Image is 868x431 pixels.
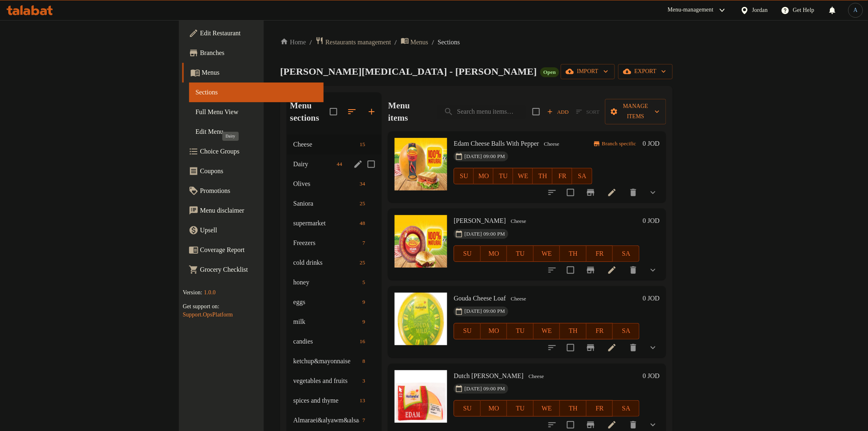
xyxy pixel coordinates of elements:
div: items [359,297,369,307]
div: items [359,238,369,248]
span: WE [516,170,530,182]
span: Cheese [508,217,530,226]
a: Promotions [182,181,324,201]
div: spices and thyme13 [287,391,381,410]
span: Menu disclaimer [200,206,317,215]
span: Branch specific [599,140,640,148]
button: TU [507,245,534,262]
span: Open [540,69,559,76]
span: 7 [359,239,369,247]
button: SA [613,400,640,417]
span: Cheese [507,294,530,304]
a: Menus [401,37,429,48]
button: Manage items [605,99,666,124]
button: FR [587,400,613,417]
h6: 0 JOD [643,138,660,149]
span: Select to update [562,339,579,356]
span: Almaraei&alyawm&alsaafy [293,415,359,425]
span: spices and thyme [293,396,356,406]
span: Select to update [562,261,579,279]
h6: 0 JOD [643,370,660,382]
span: A [854,6,858,15]
button: MO [474,168,493,184]
span: SU [457,325,477,337]
a: Menu disclaimer [182,201,324,220]
div: items [356,199,368,209]
button: SA [613,245,640,262]
span: Sections [196,87,317,97]
span: [DATE] 09:00 PM [461,307,508,315]
a: Edit Menu [189,122,324,142]
button: Branch-specific-item [581,183,601,202]
div: Saniora [293,199,356,209]
span: [DATE] 09:00 PM [461,153,508,160]
button: show more [643,338,663,358]
span: 25 [356,259,368,267]
span: Dairy [293,159,333,169]
button: import [561,64,615,79]
span: export [625,66,667,77]
div: vegetables and fruits3 [287,371,381,391]
img: Edam Cheese Balls With Pepper [395,138,447,190]
span: 25 [356,200,368,208]
div: items [356,179,368,189]
div: items [356,337,368,346]
button: MO [481,323,507,339]
div: supermarket [293,218,356,228]
span: FR [590,248,610,260]
button: WE [534,245,560,262]
span: 48 [356,220,368,227]
span: TU [510,248,530,260]
li: / [432,37,434,47]
button: SA [572,168,592,184]
span: Full Menu View [196,107,317,117]
span: MO [484,248,504,260]
img: Frico Edam Cheese [395,215,447,268]
div: items [359,317,369,327]
button: export [618,64,673,79]
span: SA [576,170,589,182]
span: Restaurants management [325,37,391,47]
span: TH [563,248,583,260]
span: SU [457,170,471,182]
a: Full Menu View [189,102,324,122]
span: [DATE] 09:00 PM [461,230,508,238]
span: SA [616,325,636,337]
span: SA [616,248,636,260]
span: Menus [411,37,429,47]
button: show more [643,260,663,280]
span: Gouda Cheese Loaf [454,295,506,302]
span: WE [537,248,557,260]
span: MO [484,325,504,337]
button: Add [545,105,571,118]
a: Branches [182,43,324,63]
span: WE [537,325,557,337]
div: Cheese [507,294,530,304]
span: 1.0.0 [204,289,216,296]
span: Choice Groups [200,147,317,156]
button: FR [587,323,613,339]
span: 8 [359,358,369,365]
button: delete [624,338,643,358]
div: milk [293,317,359,327]
span: Menus [202,68,317,78]
span: Coupons [200,166,317,176]
div: Freezers7 [287,233,381,253]
div: Cheese [293,140,356,149]
div: items [359,415,369,425]
span: Cheese [541,140,563,149]
button: sort-choices [542,260,562,280]
span: Edam Cheese Balls With Pepper [454,140,539,147]
div: Olives34 [287,174,381,194]
span: Version: [183,289,203,296]
span: eggs [293,297,359,307]
span: Sort sections [342,102,362,122]
button: TU [507,400,534,417]
li: / [395,37,397,47]
span: honey [293,277,359,287]
span: FR [590,403,610,415]
h2: Menu items [388,99,427,124]
button: SU [454,168,474,184]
